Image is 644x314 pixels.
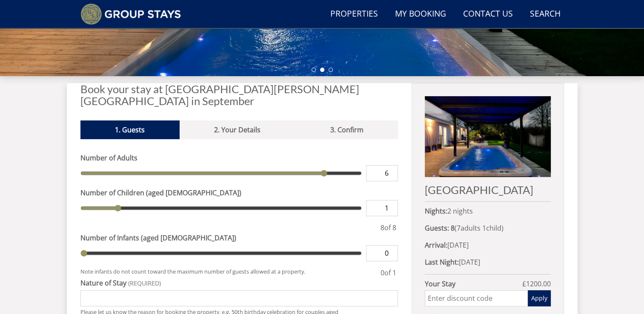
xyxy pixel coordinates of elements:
p: [DATE] [425,257,550,267]
button: Apply [528,290,551,306]
p: [DATE] [425,240,550,250]
strong: Nights: [425,206,447,216]
small: Note infants do not count toward the maximum number of guests allowed at a property. [80,268,379,278]
label: Nature of Stay [80,278,398,288]
h2: [GEOGRAPHIC_DATA] [425,184,550,196]
a: Search [527,5,564,24]
span: 0 [381,268,384,277]
a: 1. Guests [80,120,180,139]
a: My Booking [392,5,449,24]
span: s [477,223,481,233]
span: 1 [482,223,486,233]
a: 2. Your Details [180,120,295,139]
span: 1200.00 [526,279,551,288]
div: of 8 [379,223,398,233]
span: ( ) [451,223,504,233]
a: 3. Confirm [295,120,398,139]
span: child [481,223,501,233]
label: Number of Infants (aged [DEMOGRAPHIC_DATA]) [80,233,398,243]
strong: Last Night: [425,257,459,267]
img: An image of 'FORMOSA' [425,96,550,177]
span: £ [522,279,551,289]
strong: Guests: [425,223,449,233]
span: 8 [381,223,384,232]
span: 7 [457,223,461,233]
strong: Arrival: [425,240,447,250]
input: Enter discount code [425,290,527,306]
p: 2 nights [425,206,550,216]
a: Properties [327,5,381,24]
span: adult [457,223,481,233]
img: Group Stays [80,3,181,25]
a: Contact Us [460,5,516,24]
h2: Book your stay at [GEOGRAPHIC_DATA][PERSON_NAME][GEOGRAPHIC_DATA] in September [80,83,398,107]
label: Number of Adults [80,153,398,163]
strong: Your Stay [425,279,522,289]
div: of 1 [379,268,398,278]
strong: 8 [451,223,455,233]
label: Number of Children (aged [DEMOGRAPHIC_DATA]) [80,188,398,198]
